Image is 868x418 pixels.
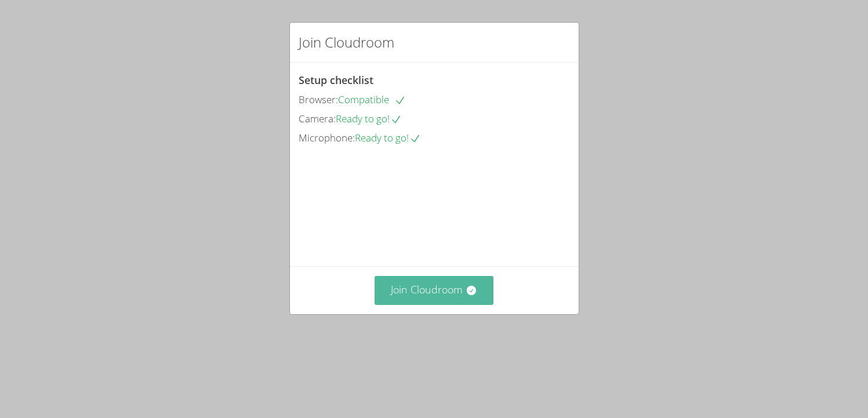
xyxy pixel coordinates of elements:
h2: Join Cloudroom [299,32,395,53]
span: Microphone: [299,131,355,144]
span: Browser: [299,93,339,106]
span: Compatible [339,93,406,106]
button: Join Cloudroom [375,276,493,304]
span: Setup checklist [299,73,374,87]
span: Camera: [299,112,336,125]
span: Ready to go! [355,131,421,144]
span: Ready to go! [336,112,402,125]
